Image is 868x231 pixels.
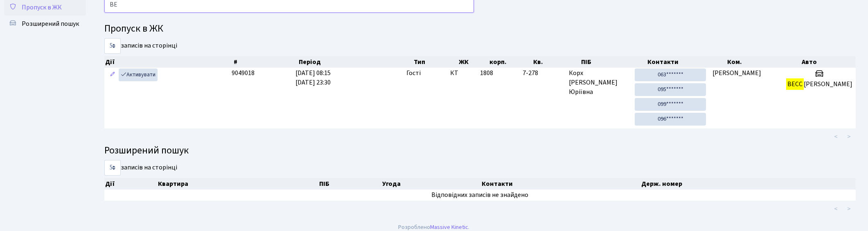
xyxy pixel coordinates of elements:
h5: [PERSON_NAME] [786,80,852,88]
a: Розширений пошук [4,16,86,32]
th: ПІБ [318,178,381,190]
span: Гості [406,69,421,78]
th: Держ. номер [640,178,856,190]
span: [DATE] 08:15 [DATE] 23:30 [295,69,331,87]
h4: Розширений пошук [104,145,856,157]
th: Авто [801,56,856,68]
span: 9049018 [232,69,255,78]
a: Активувати [119,69,158,81]
th: Кв. [532,56,580,68]
span: Розширений пошук [22,19,79,28]
th: Угода [381,178,481,190]
th: корп. [489,56,532,68]
th: Період [298,56,413,68]
th: Контакти [647,56,727,68]
th: Контакти [481,178,640,190]
span: КТ [450,69,473,78]
span: 1808 [480,69,493,78]
a: Редагувати [108,69,117,81]
span: [PERSON_NAME] [712,69,761,78]
th: # [233,56,298,68]
th: ПІБ [580,56,647,68]
label: записів на сторінці [104,38,177,54]
th: Тип [413,56,458,68]
span: 7-278 [523,69,563,78]
label: записів на сторінці [104,160,177,176]
td: Відповідних записів не знайдено [104,190,856,201]
th: Квартира [157,178,318,190]
h4: Пропуск в ЖК [104,23,856,35]
span: Пропуск в ЖК [22,3,62,12]
span: Корх [PERSON_NAME] Юріївна [569,69,628,97]
select: записів на сторінці [104,160,121,176]
select: записів на сторінці [104,38,121,54]
th: Дії [104,56,233,68]
th: Ком. [726,56,800,68]
th: Дії [104,178,157,190]
th: ЖК [458,56,489,68]
mark: ВЕСС [786,78,804,90]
